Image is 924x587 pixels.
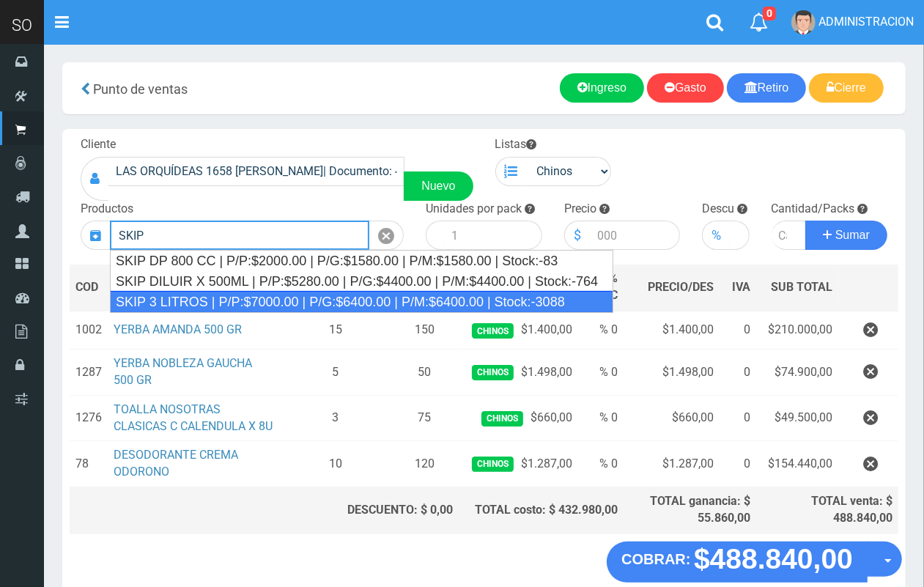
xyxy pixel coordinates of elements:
[114,402,273,433] a: TOALLA NOSOTRAS CLASICAS C CALENDULA X 8U
[757,350,839,396] td: $74.900,00
[426,201,522,218] label: Unidades por pack
[108,157,404,186] input: Consumidor Final
[578,441,624,487] td: % 0
[647,73,724,103] a: Gasto
[560,73,644,103] a: Ingreso
[108,265,281,311] th: DES
[70,395,108,441] td: 1276
[564,221,590,250] div: $
[495,136,537,153] label: Listas
[757,311,839,350] td: $210.000,00
[590,221,681,250] input: 000
[624,350,720,396] td: $1.498,00
[720,311,757,350] td: 0
[93,81,188,97] span: Punto de ventas
[391,395,459,441] td: 75
[564,201,596,218] label: Precio
[818,15,914,29] span: ADMINISTRACION
[281,311,391,350] td: 15
[578,395,624,441] td: % 0
[110,221,369,250] input: Introduzca el nombre del producto
[81,136,116,153] label: Cliente
[607,542,868,583] button: COBRAR: $488.840,00
[111,271,613,292] div: SKIP DILUIR X 500ML | P/P:$5280.00 | P/G:$4400.00 | P/M:$4400.00 | Stock:-764
[287,502,453,519] div: DESCUENTO: $ 0,00
[763,493,892,527] div: TOTAL venta: $ 488.840,00
[791,10,816,34] img: User Image
[624,395,720,441] td: $660,00
[70,441,108,487] td: 78
[70,311,108,350] td: 1002
[114,448,238,479] a: DESODORANTE CREMA ODORONO
[809,73,884,103] a: Cierre
[772,221,807,250] input: Cantidad
[459,441,578,487] td: $1.287,00
[114,356,252,387] a: YERBA NOBLEZA GAUCHA 500 GR
[391,350,459,396] td: 50
[757,395,839,441] td: $49.500,00
[281,350,391,396] td: 5
[835,229,870,241] span: Sumar
[472,457,514,472] span: Chinos
[702,221,730,250] div: %
[720,441,757,487] td: 0
[621,551,690,567] strong: COBRAR:
[727,73,807,103] a: Retiro
[624,441,720,487] td: $1.287,00
[391,311,459,350] td: 150
[648,280,714,294] span: PRECIO/DES
[281,395,391,441] td: 3
[70,350,108,396] td: 1287
[720,395,757,441] td: 0
[578,350,624,396] td: % 0
[70,265,108,311] th: COD
[702,201,734,218] label: Descu
[459,395,578,441] td: $660,00
[472,365,514,380] span: Chinos
[805,221,887,250] button: Sumar
[763,7,776,21] span: 0
[578,311,624,350] td: % 0
[111,251,613,271] div: SKIP DP 800 CC | P/P:$2000.00 | P/G:$1580.00 | P/M:$1580.00 | Stock:-83
[391,441,459,487] td: 120
[730,221,749,250] input: 000
[772,201,855,218] label: Cantidad/Packs
[404,171,473,201] a: Nuevo
[771,279,832,296] span: SUB TOTAL
[694,543,853,575] strong: $488.840,00
[281,441,391,487] td: 10
[481,411,523,427] span: Chinos
[114,322,242,336] a: YERBA AMANDA 500 GR
[81,201,133,218] label: Productos
[720,350,757,396] td: 0
[629,493,751,527] div: TOTAL ganancia: $ 55.860,00
[624,311,720,350] td: $1.400,00
[444,221,542,250] input: 1
[733,280,751,294] span: IVA
[757,441,839,487] td: $154.440,00
[459,311,578,350] td: $1.400,00
[110,291,613,313] div: SKIP 3 LITROS | P/P:$7000.00 | P/G:$6400.00 | P/M:$6400.00 | Stock:-3088
[465,502,618,519] div: TOTAL costo: $ 432.980,00
[459,350,578,396] td: $1.498,00
[472,323,514,339] span: Chinos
